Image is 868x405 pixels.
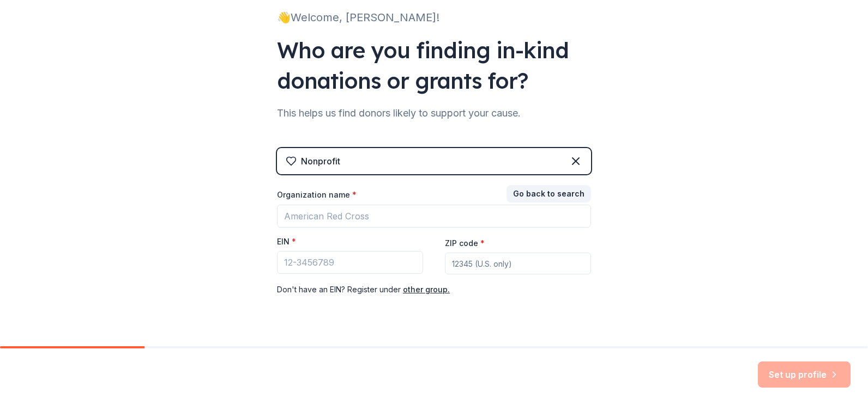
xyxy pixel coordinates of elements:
div: Who are you finding in-kind donations or grants for? [277,35,591,96]
div: Nonprofit [301,155,340,168]
input: American Red Cross [277,205,591,228]
label: EIN [277,236,296,247]
button: other group. [403,283,450,296]
input: 12-3456789 [277,251,423,274]
button: Go back to search [507,185,591,202]
label: Organization name [277,189,357,200]
label: ZIP code [445,238,485,249]
div: This helps us find donors likely to support your cause. [277,105,591,122]
div: Don ' t have an EIN? Register under [277,283,591,296]
input: 12345 (U.S. only) [445,253,591,274]
div: 👋 Welcome, [PERSON_NAME]! [277,9,591,26]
